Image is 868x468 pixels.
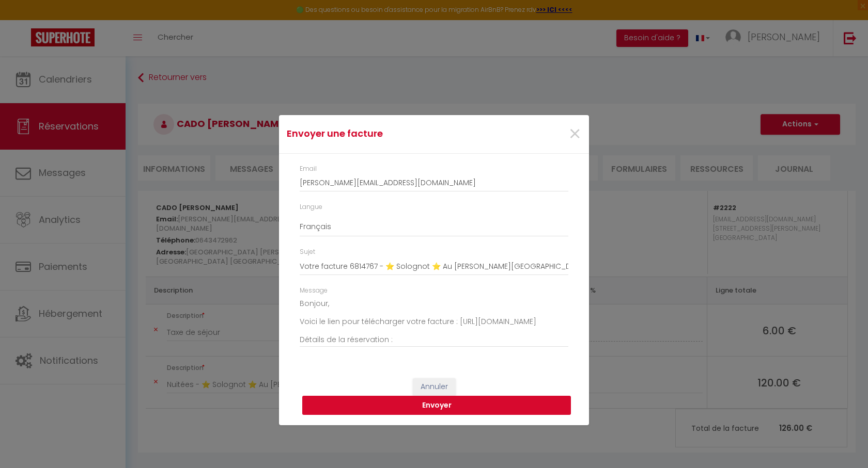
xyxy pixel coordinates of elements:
label: Sujet [300,247,315,257]
button: Envoyer [302,396,571,415]
h4: Envoyer une facture [287,126,478,141]
label: Message [300,286,328,296]
label: Langue [300,202,322,212]
span: × [568,119,581,150]
label: Email [300,164,317,174]
button: Annuler [413,378,456,396]
button: Close [568,123,581,146]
